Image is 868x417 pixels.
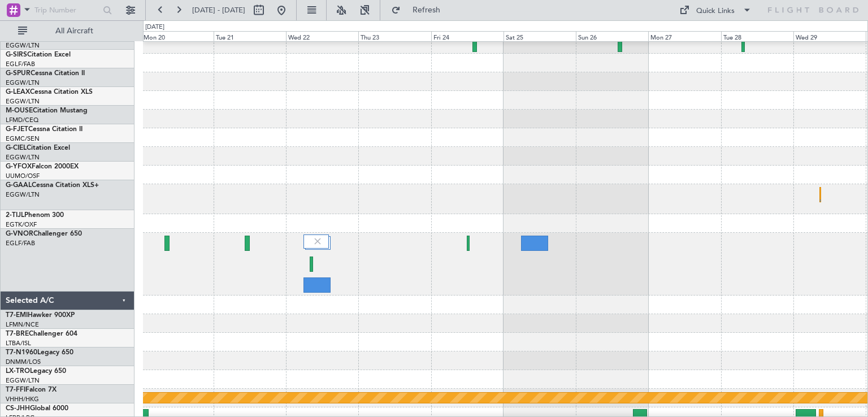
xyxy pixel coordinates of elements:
[6,331,77,337] a: T7-BREChallenger 604
[192,5,245,15] span: [DATE] - [DATE]
[6,220,37,229] a: EGTK/OXF
[6,349,73,356] a: T7-N1960Legacy 650
[431,31,504,41] div: Fri 24
[34,2,99,19] input: Trip Number
[6,172,40,180] a: UUMO/OSF
[6,107,88,114] a: M-OUSECitation Mustang
[6,51,71,58] a: G-SIRSCitation Excel
[29,27,119,35] span: All Aircraft
[696,6,735,17] div: Quick Links
[6,145,27,151] span: G-CIEL
[648,31,721,41] div: Mon 27
[6,386,57,393] a: T7-FFIFalcon 7X
[6,60,35,68] a: EGLF/FAB
[6,231,82,237] a: G-VNORChallenger 650
[504,31,576,41] div: Sat 25
[6,331,29,337] span: T7-BRE
[403,6,450,14] span: Refresh
[6,153,40,162] a: EGGW/LTN
[793,31,866,41] div: Wed 29
[6,405,68,412] a: CS-JHHGlobal 6000
[6,212,24,219] span: 2-TIJL
[6,97,40,106] a: EGGW/LTN
[6,395,39,403] a: VHHH/HKG
[6,239,35,247] a: EGLF/FAB
[358,31,431,41] div: Thu 23
[6,368,30,375] span: LX-TRO
[6,126,28,133] span: G-FJET
[6,51,27,58] span: G-SIRS
[6,339,31,347] a: LTBA/ISL
[6,116,38,124] a: LFMD/CEQ
[6,312,75,319] a: T7-EMIHawker 900XP
[6,349,37,356] span: T7-N1960
[6,182,99,189] a: G-GAALCessna Citation XLS+
[6,126,83,133] a: G-FJETCessna Citation II
[6,212,64,219] a: 2-TIJLPhenom 300
[6,89,93,95] a: G-LEAXCessna Citation XLS
[286,31,358,41] div: Wed 22
[313,236,323,246] img: gray-close.svg
[6,386,25,393] span: T7-FFI
[6,320,39,329] a: LFMN/NCE
[6,405,30,412] span: CS-JHH
[721,31,793,41] div: Tue 28
[6,368,66,375] a: LX-TROLegacy 650
[6,79,40,87] a: EGGW/LTN
[6,163,32,170] span: G-YFOX
[6,358,41,366] a: DNMM/LOS
[674,1,757,19] button: Quick Links
[6,376,40,385] a: EGGW/LTN
[6,70,31,77] span: G-SPUR
[6,134,40,143] a: EGMC/SEN
[141,31,214,41] div: Mon 20
[214,31,286,41] div: Tue 21
[6,190,40,199] a: EGGW/LTN
[6,70,85,77] a: G-SPURCessna Citation II
[6,312,28,319] span: T7-EMI
[12,22,123,40] button: All Aircraft
[6,163,79,170] a: G-YFOXFalcon 2000EX
[6,145,70,151] a: G-CIELCitation Excel
[6,231,33,237] span: G-VNOR
[576,31,648,41] div: Sun 26
[6,182,32,189] span: G-GAAL
[386,1,454,19] button: Refresh
[6,107,33,114] span: M-OUSE
[145,23,164,32] div: [DATE]
[6,89,30,95] span: G-LEAX
[6,41,40,50] a: EGGW/LTN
